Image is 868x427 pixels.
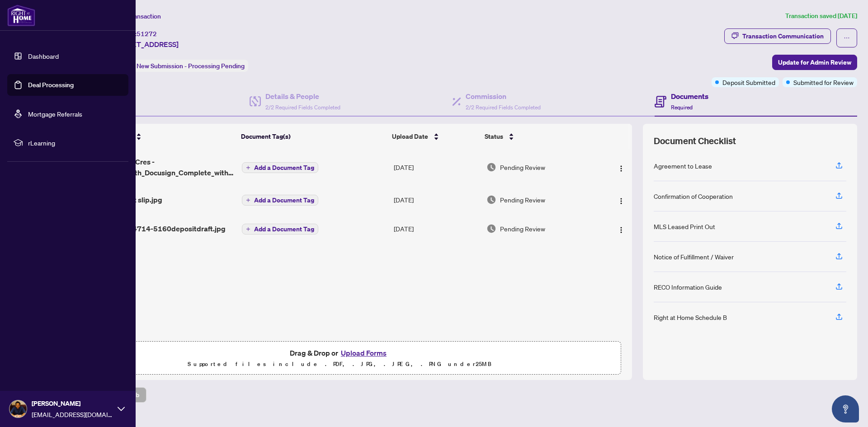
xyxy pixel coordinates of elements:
[614,160,628,174] button: Logo
[390,185,483,214] td: [DATE]
[28,52,59,60] a: Dashboard
[466,91,541,102] h4: Commission
[265,104,340,111] span: 2/2 Required Fields Completed
[500,162,545,172] span: Pending Review
[246,227,250,231] span: plus
[500,224,545,234] span: Pending Review
[671,104,693,111] span: Required
[618,197,625,205] img: Logo
[338,347,389,359] button: Upload Forms
[242,224,318,235] button: Add a Document Tag
[112,60,248,72] div: Status:
[618,165,625,172] img: Logo
[7,5,35,26] img: logo
[832,395,859,422] button: Open asap
[32,399,113,408] span: [PERSON_NAME]
[486,224,496,234] img: Document Status
[137,30,157,38] span: 51272
[772,55,857,70] button: Update for Admin Review
[486,162,496,172] img: Document Status
[265,91,340,102] h4: Details & People
[618,226,625,234] img: Logo
[722,77,775,87] span: Deposit Submitted
[246,165,250,170] span: plus
[137,62,245,70] span: New Submission - Processing Pending
[392,131,428,141] span: Upload Date
[654,135,736,147] span: Document Checklist
[9,400,27,418] img: Profile Icon
[654,161,712,171] div: Agreement to Lease
[844,35,850,41] span: ellipsis
[92,223,226,234] span: 1756859424714-5160depositdraft.jpg
[246,198,250,202] span: plus
[254,197,314,203] span: Add a Document Tag
[390,214,483,243] td: [DATE]
[28,81,74,89] a: Deal Processing
[242,223,318,235] button: Add a Document Tag
[614,221,628,236] button: Logo
[742,29,824,43] div: Transaction Communication
[112,39,179,50] span: [STREET_ADDRESS]
[58,342,621,375] span: Drag & Drop orUpload FormsSupported files include .PDF, .JPG, .JPEG, .PNG under25MB
[466,104,541,111] span: 2/2 Required Fields Completed
[88,124,237,149] th: (3) File Name
[654,221,715,231] div: MLS Leased Print Out
[237,124,388,149] th: Document Tag(s)
[113,12,161,20] span: View Transaction
[92,156,235,178] span: 5160 Ravine Cres - Complete_with_Docusign_Complete_with_Docusig 95 1.pdf
[671,91,708,102] h4: Documents
[654,191,733,201] div: Confirmation of Cooperation
[785,11,857,21] article: Transaction saved [DATE]
[654,282,722,292] div: RECO Information Guide
[28,110,82,118] a: Mortgage Referrals
[64,359,615,370] p: Supported files include .PDF, .JPG, .JPEG, .PNG under 25 MB
[724,28,831,44] button: Transaction Communication
[654,252,734,262] div: Notice of Fulfillment / Waiver
[254,226,314,232] span: Add a Document Tag
[242,162,318,173] button: Add a Document Tag
[793,77,854,87] span: Submitted for Review
[254,164,314,171] span: Add a Document Tag
[388,124,481,149] th: Upload Date
[614,192,628,207] button: Logo
[485,131,503,141] span: Status
[32,409,113,419] span: [EMAIL_ADDRESS][DOMAIN_NAME]
[290,347,389,359] span: Drag & Drop or
[28,138,122,148] span: rLearning
[242,194,318,206] button: Add a Document Tag
[500,195,545,205] span: Pending Review
[242,195,318,206] button: Add a Document Tag
[481,124,597,149] th: Status
[242,162,318,174] button: Add a Document Tag
[486,195,496,205] img: Document Status
[654,312,727,322] div: Right at Home Schedule B
[390,149,483,185] td: [DATE]
[778,55,851,70] span: Update for Admin Review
